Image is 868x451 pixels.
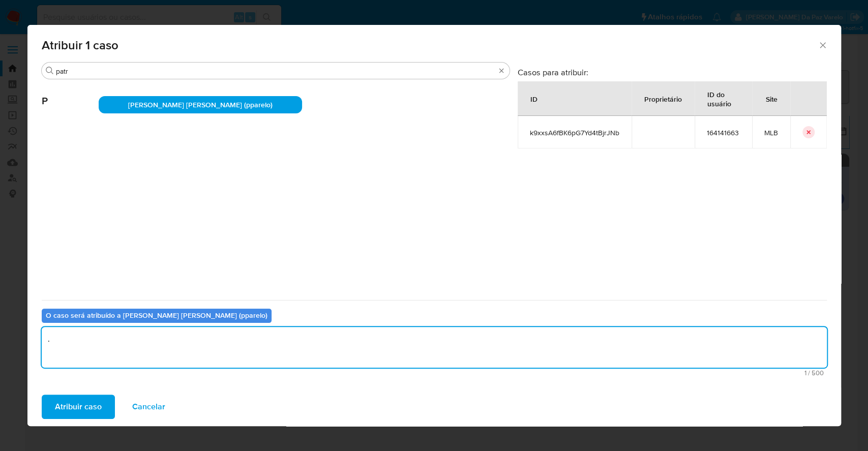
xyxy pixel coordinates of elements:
[802,126,815,138] button: icon-button
[518,86,550,111] div: ID
[497,67,505,75] button: Apagar busca
[42,395,115,419] button: Atribuir caso
[764,128,778,137] span: MLB
[56,67,495,76] input: Analista de pesquisa
[754,86,790,111] div: Site
[27,25,841,426] div: assign-modal
[42,327,827,368] textarea: .
[42,80,99,107] span: P
[99,96,302,113] div: [PERSON_NAME] [PERSON_NAME] (pparelo)
[132,396,165,418] span: Cancelar
[42,39,818,51] span: Atribuir 1 caso
[55,396,102,418] span: Atribuir caso
[818,40,827,49] button: Fechar a janela
[119,395,178,419] button: Cancelar
[45,370,824,376] span: Máximo de 500 caracteres
[695,82,752,115] div: ID do usuário
[632,86,694,111] div: Proprietário
[518,67,827,77] h3: Casos para atribuir:
[707,128,740,137] span: 164141663
[46,67,54,75] button: Procurar
[128,100,273,110] span: [PERSON_NAME] [PERSON_NAME] (pparelo)
[46,310,267,320] b: O caso será atribuído a [PERSON_NAME] [PERSON_NAME] (pparelo)
[530,128,619,137] span: k9xxsA6fBK6pG7Yd4tBjrJNb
